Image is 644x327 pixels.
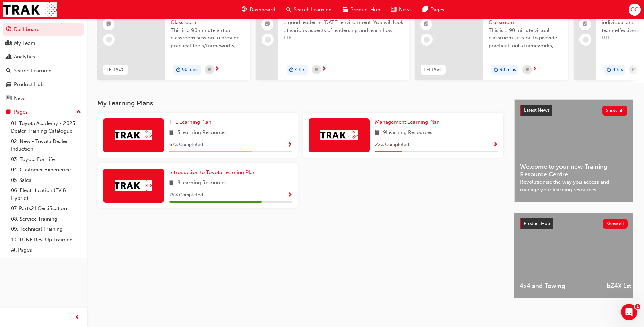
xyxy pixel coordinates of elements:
[500,66,516,74] span: 90 mins
[8,118,84,136] a: 01. Toyota Academy - 2025 Dealer Training Catalogue
[3,106,84,118] button: Pages
[169,169,258,176] a: Introduction to Toyota Learning Plan
[621,304,637,320] iframe: Intercom live chat
[424,37,430,43] span: learningRecordVerb_NONE-icon
[520,218,628,229] a: Product HubShow all
[391,5,396,14] span: news-icon
[265,37,271,43] span: learningRecordVerb_NONE-icon
[287,142,292,148] span: Show Progress
[284,34,404,42] span: LTE
[532,66,537,72] span: next-icon
[106,20,111,29] span: booktick-icon
[639,66,644,72] span: next-icon
[8,214,84,224] a: 08. Service Training
[3,78,84,91] a: Product Hub
[386,3,417,17] a: news-iconNews
[14,39,35,47] div: My Team
[169,179,174,187] span: book-icon
[514,99,633,202] a: Latest NewsShow allWelcome to your new Training Resource CentreRevolutionise the way you access a...
[6,54,11,60] span: chart-icon
[6,109,11,115] span: pages-icon
[8,154,84,165] a: 03. Toyota For Life
[169,119,211,125] span: TFL Learning Plan
[520,163,627,178] span: Welcome to your new Training Resource Centre
[286,5,291,14] span: search-icon
[169,141,203,149] span: 67 % Completed
[106,66,125,74] span: TFLIAVC
[3,22,84,106] button: DashboardMy TeamAnalyticsSearch LearningProduct HubNews
[171,27,245,50] span: This is a 90 minute virtual classroom session to provide practical tools/frameworks, behaviours a...
[76,108,81,117] span: up-icon
[514,213,601,298] a: 4x4 and Towing
[523,221,550,226] span: Product Hub
[6,68,11,74] span: search-icon
[115,130,152,140] img: Trak
[294,6,332,14] span: Search Learning
[583,20,588,29] span: booktick-icon
[321,66,326,72] span: next-icon
[635,304,640,309] span: 1
[3,37,84,50] a: My Team
[182,66,198,74] span: 90 mins
[631,6,638,14] span: GC
[281,3,337,17] a: search-iconSearch Learning
[287,191,292,200] button: Show Progress
[8,136,84,154] a: 02. New - Toyota Dealer Induction
[632,66,636,74] span: calendar-icon
[375,119,440,125] span: Management Learning Plan
[265,20,270,29] span: booktick-icon
[8,185,84,203] a: 06. Electrification (EV & Hybrid)
[613,66,623,74] span: 4 hrs
[6,82,11,88] span: car-icon
[176,66,181,74] span: duration-icon
[3,2,57,17] img: Trak
[14,53,35,61] div: Analytics
[603,219,628,229] button: Show all
[250,6,275,14] span: Dashboard
[607,66,611,74] span: duration-icon
[14,94,27,102] div: News
[524,107,550,113] span: Latest News
[8,165,84,175] a: 04. Customer Experience
[520,178,627,193] span: Revolutionise the way you access and manage your learning resources.
[8,224,84,235] a: 09. Technical Training
[6,96,11,102] span: news-icon
[284,11,404,34] span: This course will show you what's involved in being a good leader in [DATE] environment. You will ...
[583,37,589,43] span: learningRecordVerb_NONE-icon
[337,3,386,17] a: car-iconProduct Hub
[14,81,44,88] div: Product Hub
[242,5,247,14] span: guage-icon
[295,66,305,74] span: 4 hrs
[350,6,380,14] span: Product Hub
[3,65,84,77] a: Search Learning
[430,6,444,14] span: Pages
[375,118,442,126] a: Management Learning Plan
[115,180,152,191] img: Trak
[494,66,498,74] span: duration-icon
[169,128,174,137] span: book-icon
[14,108,28,116] div: Pages
[97,99,503,107] h3: My Learning Plans
[3,92,84,105] a: News
[375,141,409,149] span: 22 % Completed
[169,118,214,126] a: TFL Learning Plan
[289,66,294,74] span: duration-icon
[417,3,450,17] a: pages-iconPages
[106,37,112,43] span: learningRecordVerb_NONE-icon
[169,191,203,199] span: 75 % Completed
[6,40,11,47] span: people-icon
[287,141,292,149] button: Show Progress
[629,4,641,16] button: GC
[8,245,84,255] a: All Pages
[343,5,348,14] span: car-icon
[14,67,52,75] div: Search Learning
[214,66,219,72] span: next-icon
[75,313,80,322] span: prev-icon
[315,66,318,74] span: calendar-icon
[493,142,498,148] span: Show Progress
[489,27,563,50] span: This is a 90 minute virtual classroom session to provide practical tools/frameworks, behaviours a...
[520,105,627,116] a: Latest NewsShow all
[3,51,84,63] a: Analytics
